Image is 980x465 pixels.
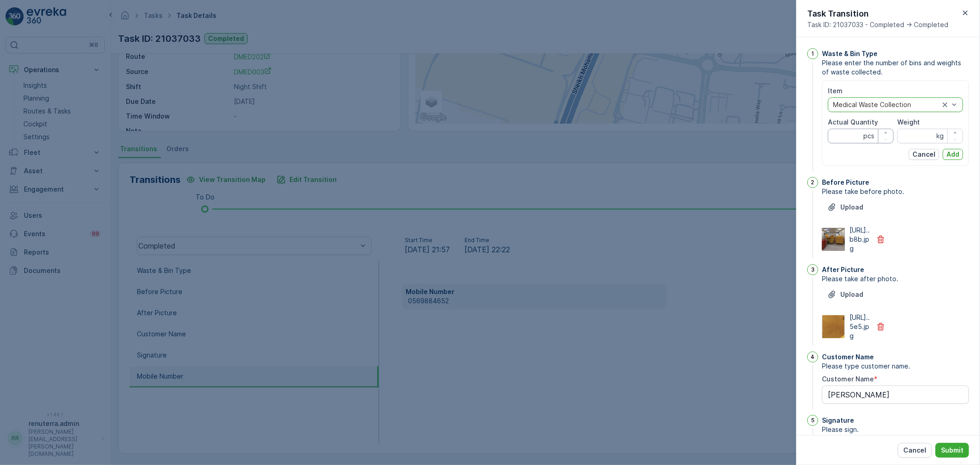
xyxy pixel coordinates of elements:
[828,87,843,95] label: Item
[941,446,963,455] p: Submit
[909,149,939,160] button: Cancel
[807,7,948,20] p: Task Transition
[822,178,869,187] p: Before Picture
[912,150,935,159] p: Cancel
[807,415,818,426] div: 5
[828,118,878,126] label: Actual Quantity
[946,150,959,159] p: Add
[822,315,844,338] img: Media Preview
[807,264,818,275] div: 3
[822,416,854,425] p: Signature
[935,443,969,458] button: Submit
[822,352,874,362] p: Customer Name
[822,287,869,302] button: Upload File
[822,187,969,196] span: Please take before photo.
[822,58,969,77] span: Please enter the number of bins and weights of waste collected.
[807,177,818,188] div: 2
[850,226,871,253] p: [URL]..b8b.jpg
[840,203,863,212] p: Upload
[863,131,874,141] p: pcs
[822,362,969,371] span: Please type customer name.
[936,131,944,141] p: kg
[807,352,818,363] div: 4
[898,443,932,458] button: Cancel
[903,446,926,455] p: Cancel
[840,290,863,299] p: Upload
[822,265,864,274] p: After Picture
[807,48,818,59] div: 1
[850,313,871,340] p: [URL]..5e5.jpg
[822,228,845,251] img: Media Preview
[822,375,874,383] label: Customer Name
[943,149,963,160] button: Add
[807,20,948,29] span: Task ID: 21037033 - Completed -> Completed
[822,274,969,284] span: Please take after photo.
[897,118,920,126] label: Weight
[822,49,878,58] p: Waste & Bin Type
[822,425,969,434] span: Please sign.
[822,200,869,215] button: Upload File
